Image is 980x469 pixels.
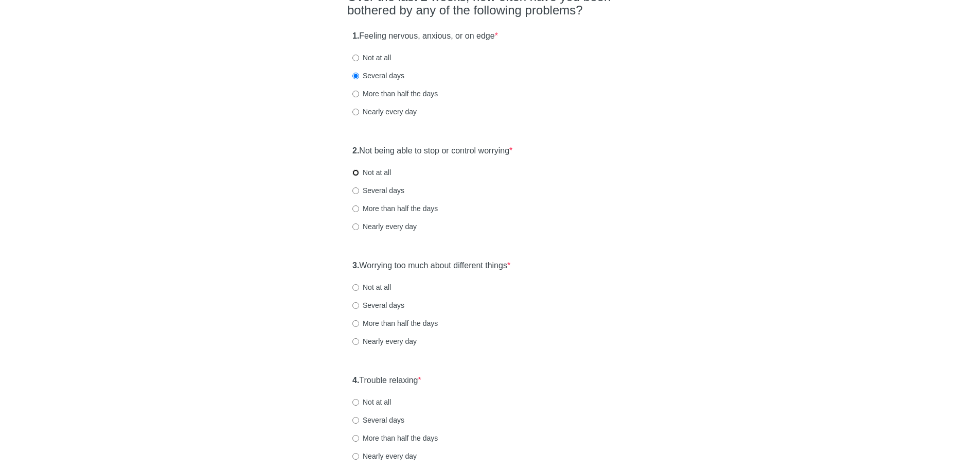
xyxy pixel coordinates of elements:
[352,169,359,176] input: Not at all
[352,221,417,232] label: Nearly every day
[352,107,417,117] label: Nearly every day
[352,399,359,406] input: Not at all
[352,375,421,387] label: Trouble relaxing
[352,73,359,79] input: Several days
[352,336,417,346] label: Nearly every day
[352,318,438,328] label: More than half the days
[352,91,359,97] input: More than half the days
[352,415,404,425] label: Several days
[352,417,359,424] input: Several days
[352,338,359,345] input: Nearly every day
[352,376,359,385] strong: 4.
[352,145,512,157] label: Not being able to stop or control worrying
[352,260,510,272] label: Worrying too much about different things
[352,453,359,460] input: Nearly every day
[352,261,359,270] strong: 3.
[352,203,438,214] label: More than half the days
[352,167,391,178] label: Not at all
[352,435,359,442] input: More than half the days
[352,205,359,212] input: More than half the days
[352,53,391,63] label: Not at all
[352,109,359,115] input: Nearly every day
[352,433,438,443] label: More than half the days
[352,320,359,327] input: More than half the days
[352,30,498,42] label: Feeling nervous, anxious, or on edge
[352,71,404,81] label: Several days
[352,302,359,309] input: Several days
[352,89,438,99] label: More than half the days
[352,31,359,40] strong: 1.
[352,397,391,407] label: Not at all
[352,187,359,194] input: Several days
[352,55,359,61] input: Not at all
[352,185,404,196] label: Several days
[352,282,391,292] label: Not at all
[352,300,404,310] label: Several days
[352,451,417,461] label: Nearly every day
[352,146,359,155] strong: 2.
[352,284,359,291] input: Not at all
[352,223,359,230] input: Nearly every day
